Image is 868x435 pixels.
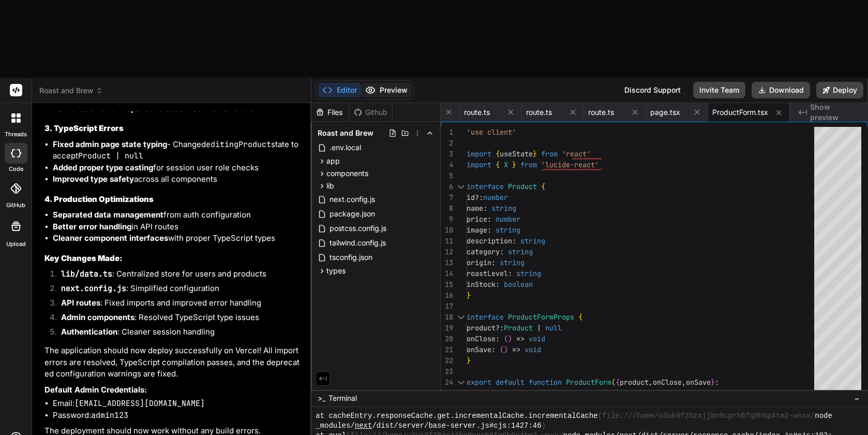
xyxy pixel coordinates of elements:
span: } [533,149,537,158]
button: Invite Team [693,82,745,98]
span: >_ [318,393,325,403]
span: function [529,378,562,387]
span: inStock [467,280,496,289]
div: 3 [441,149,453,160]
div: 21 [441,344,453,355]
span: X [504,160,508,169]
span: => [512,345,520,354]
span: interface [467,312,504,322]
span: { [616,378,620,387]
span: product [620,378,649,387]
div: 8 [441,203,453,214]
span: route.ts [526,107,552,118]
div: 17 [441,301,453,312]
span: product?: [467,323,504,332]
span: 'use client' [467,127,516,137]
strong: 4. Production Optimizations [44,194,154,204]
span: Roast and Brew [318,128,373,138]
div: 5 [441,170,453,181]
div: 14 [441,268,453,279]
div: 4 [441,160,453,170]
span: ) [504,345,508,354]
strong: Key Changes Made: [44,253,123,263]
span: ( [504,334,508,343]
span: } [467,356,471,365]
li: : Simplified configuration [53,283,301,297]
span: null [545,323,562,332]
span: ProductForm.tsx [712,107,768,118]
button: Download [752,82,810,98]
span: next.config.js [328,193,376,206]
code: editingProduct [206,139,271,150]
span: , [649,378,653,387]
span: : [512,236,516,245]
li: for session user role checks [53,162,301,174]
span: 'react' [562,149,591,158]
span: => [516,334,525,343]
span: from [520,160,537,169]
span: − [854,393,860,403]
span: : [487,214,491,224]
div: 7 [441,192,453,203]
span: boolean [504,280,533,289]
span: string [508,247,533,256]
code: lib/data.ts [61,269,112,279]
span: route.ts [464,107,490,118]
span: : [715,378,719,387]
span: onSave [467,345,491,354]
strong: Better error handling [53,222,131,231]
div: Github [350,107,392,118]
button: Preview [361,83,412,97]
span: Terminal [328,393,357,403]
li: - Changed state to accept [53,139,301,162]
div: Discord Support [618,82,687,98]
span: string [516,269,541,278]
span: : [508,269,512,278]
span: onSave [686,378,711,387]
span: : [496,334,500,343]
strong: Added proper type casting [53,163,153,172]
span: , [682,378,686,387]
span: category [467,247,500,256]
strong: 3. TypeScript Errors [44,123,124,133]
div: 10 [441,225,453,236]
span: 'lucide-react' [541,160,599,169]
div: 2 [441,138,453,149]
span: Roast and Brew [39,85,103,96]
span: default [496,378,525,387]
span: onClose [653,378,682,387]
span: Show preview [810,102,860,123]
span: ProductForm [566,378,611,387]
code: Product | null [78,151,143,161]
div: 11 [441,236,453,247]
div: 15 [441,279,453,290]
div: Click to collapse the range. [454,181,468,192]
span: useState [500,149,533,158]
div: Files [311,107,349,118]
span: void [529,334,545,343]
span: ) [508,334,512,343]
span: import [467,149,491,158]
li: : Cleaner session handling [53,326,301,341]
span: tailwind.config.js [328,237,387,249]
button: Deploy [816,82,863,98]
span: } [467,291,471,300]
span: _modules/ [316,421,355,431]
div: 19 [441,323,453,334]
li: : Fixed imports and improved error handling [53,297,301,312]
span: ) [542,421,546,431]
label: GitHub [6,201,25,210]
p: The application should now deploy successfully on Vercel! All import errors are resolved, TypeScr... [44,345,301,380]
code: admin123 [91,410,128,421]
span: at cacheEntry.responseCache.get.incrementalCache.incrementalCache [316,411,597,421]
span: from [541,149,558,158]
div: 22 [441,355,453,366]
span: string [520,236,545,245]
span: string [491,204,516,213]
span: void [525,345,541,354]
span: node [815,411,832,421]
span: route.ts [588,107,614,118]
code: next.config.js [61,283,126,294]
span: postcss.config.js [328,222,387,235]
span: next [355,421,372,431]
